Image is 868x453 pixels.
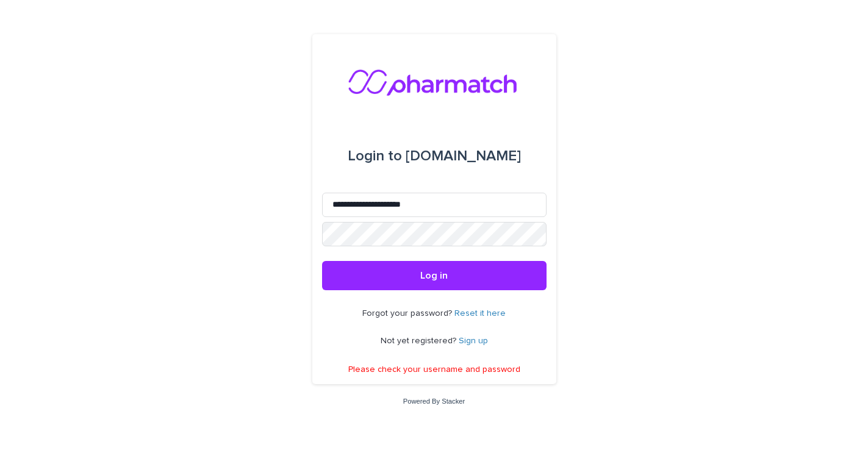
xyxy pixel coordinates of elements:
a: Sign up [459,337,488,345]
button: Log in [322,261,547,290]
span: Login to [348,149,402,163]
div: [DOMAIN_NAME] [348,139,521,173]
a: Reset it here [454,309,506,318]
img: nMxkRIEURaCxZB0ULbfH [348,63,521,100]
span: Log in [420,271,448,280]
a: Powered By Stacker [403,398,465,405]
span: Not yet registered? [381,337,459,345]
p: Please check your username and password [348,365,520,375]
span: Forgot your password? [362,309,454,318]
